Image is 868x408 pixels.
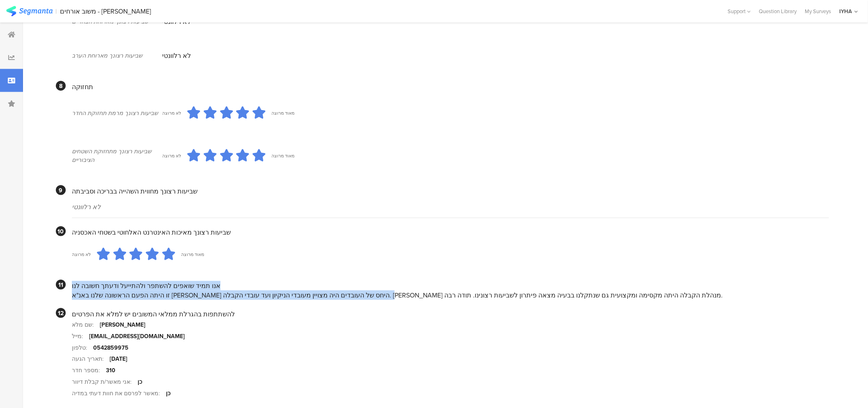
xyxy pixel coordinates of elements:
div: מאוד מרוצה [271,110,294,116]
div: כן [138,378,142,387]
div: 310 [106,367,115,375]
div: 8 [56,81,66,91]
div: IYHA [839,7,852,15]
div: 10 [56,226,66,236]
div: 12 [56,308,66,318]
section: לא רלוונטי [162,43,829,69]
div: לא רלוונטי [72,202,829,212]
div: 0542859975 [93,343,129,352]
div: שביעות רצונך מארוחת הערב [72,51,162,60]
div: מאוד מרוצה [271,152,294,159]
div: משוב אורחים - [PERSON_NAME] [60,7,152,15]
div: לא מרוצה [162,110,181,116]
div: 11 [56,280,66,290]
div: לא מרוצה [72,251,91,258]
div: שביעות רצונך מתחזוקת השטחים הציבוריים [72,147,162,164]
div: [DATE] [110,355,127,364]
div: להשתתפות בהגרלת ממלאי המשובים יש למלא את הפרטים [72,309,829,319]
div: שביעות רצונך מרמת תחזוקת החדר [72,109,162,118]
div: מספר חדר: [72,367,106,375]
div: [EMAIL_ADDRESS][DOMAIN_NAME] [89,332,185,341]
div: שביעות רצונך מאיכות האינטרנט האלחוטי בשטחי האכסניה [72,228,829,237]
div: Support [728,5,751,18]
div: שם מלא: [72,320,100,329]
a: Question Library [755,7,801,15]
div: טלפון: [72,343,93,352]
div: זו היתה הפעם הראשונה שלנו באנ"א [PERSON_NAME] היחס של העובדים היה מצויין מעובדי הניקיון ועד עובדי... [72,290,829,300]
a: My Surveys [801,7,835,15]
div: אנו תמיד שואפים להשתפר ולהתייעל ודעתך חשובה לנו [72,281,829,290]
div: 9 [56,185,66,195]
div: שביעות רצונך מחווית השהייה בבריכה וסביבתה [72,187,829,196]
div: כן [166,390,170,398]
div: אני מאשר/ת קבלת דיוור: [72,378,138,387]
div: תחזוקה [72,82,829,92]
div: מאשר לפרסם את חוות דעתי במדיה: [72,390,166,398]
img: segmanta logo [6,6,53,16]
div: תאריך הגעה: [72,355,110,364]
div: [PERSON_NAME] [100,320,145,329]
div: מייל: [72,332,89,341]
div: מאוד מרוצה [181,251,204,258]
div: | [56,7,57,16]
div: לא מרוצה [162,152,181,159]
